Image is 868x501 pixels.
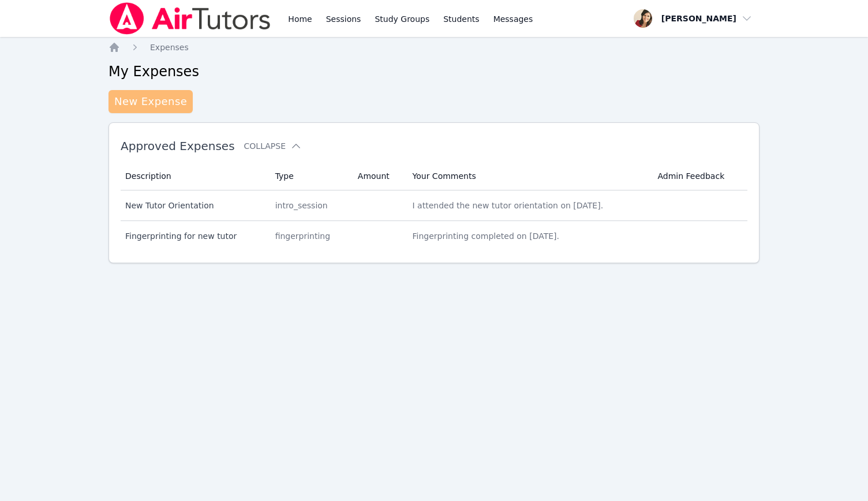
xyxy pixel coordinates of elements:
[413,230,644,242] div: Fingerprinting completed on [DATE].
[125,230,261,242] div: Fingerprinting for new tutor
[413,200,644,211] div: I attended the new tutor orientation on [DATE].
[150,42,189,53] a: Expenses
[351,162,406,190] th: Amount
[244,140,302,152] button: Collapse
[651,162,748,190] th: Admin Feedback
[121,162,268,190] th: Description
[121,190,747,221] tr: New Tutor Orientationintro_sessionI attended the new tutor orientation on [DATE].
[108,90,193,113] a: New Expense
[406,162,651,190] th: Your Comments
[125,200,261,211] div: New Tutor Orientation
[268,162,351,190] th: Type
[150,43,189,52] span: Expenses
[108,2,272,35] img: Air Tutors
[275,230,344,242] div: fingerprinting
[275,200,344,211] div: intro_session
[121,221,747,251] tr: Fingerprinting for new tutorfingerprintingFingerprinting completed on [DATE].
[121,139,235,153] span: Approved Expenses
[493,13,533,25] span: Messages
[108,62,759,81] h2: My Expenses
[108,42,759,53] nav: Breadcrumb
